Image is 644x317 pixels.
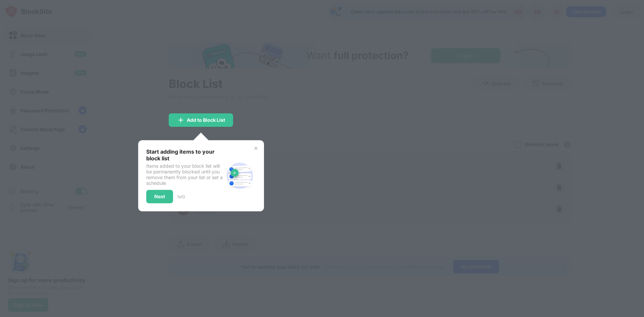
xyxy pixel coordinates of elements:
div: Start adding items to your block list [146,148,224,162]
div: Items added to your block list will be permanently blocked until you remove them from your list o... [146,163,224,186]
img: x-button.svg [253,146,259,151]
div: Next [154,194,165,199]
div: 1 of 3 [177,194,185,199]
div: Add to Block List [187,117,225,123]
img: block-site.svg [224,160,256,192]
